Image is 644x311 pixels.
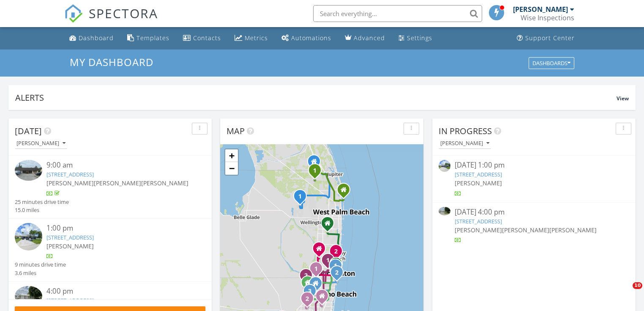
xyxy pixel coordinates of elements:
[336,251,341,256] div: 1215 Crystal Way E Unit B, Delray Beach, FL 33444
[46,223,189,234] div: 1:00 pm
[315,170,320,175] div: 15184 Alexander Run, Jupiter, FL 33478
[314,266,318,272] i: 1
[455,207,614,217] div: [DATE] 4:00 pm
[513,5,568,14] div: [PERSON_NAME]
[16,140,65,146] div: [PERSON_NAME]
[439,138,491,149] button: [PERSON_NAME]
[439,160,629,198] a: [DATE] 1:00 pm [STREET_ADDRESS] [PERSON_NAME]
[455,160,614,171] div: [DATE] 1:00 pm
[64,11,158,29] a: SPECTORA
[308,282,313,287] div: Coral Springs FL 33071
[335,270,338,276] i: 2
[439,160,450,172] img: streetview
[455,217,502,225] a: [STREET_ADDRESS]
[226,125,245,137] span: Map
[455,171,502,178] a: [STREET_ADDRESS]
[124,30,173,46] a: Templates
[344,190,349,195] div: 1100 Surf Rd, Riviera Beach FL 33404
[313,5,482,22] input: Search everything...
[455,179,502,187] span: [PERSON_NAME]
[525,34,575,42] div: Support Center
[407,34,432,42] div: Settings
[633,282,642,289] span: 10
[193,34,221,42] div: Contacts
[313,168,317,174] i: 1
[532,60,570,66] div: Dashboards
[440,140,489,146] div: [PERSON_NAME]
[291,34,331,42] div: Automations
[502,226,549,234] span: [PERSON_NAME]
[46,234,94,241] a: [STREET_ADDRESS]
[225,162,238,175] a: Zoom out
[328,260,333,265] div: 2558 NW 32nd St, Boca Raton, FL 33434
[336,265,341,270] div: 230 SW 1st St, Boca Raton, FL 33432
[245,34,268,42] div: Metrics
[337,272,342,277] div: 1555 SE 7th St, Deerfield Beach, FL 33441
[513,30,578,46] a: Support Center
[439,207,450,216] img: 9370858%2Fcover_photos%2FJ3bGlEWF0KsVw6OSgclA%2Fsmall.jpg
[141,179,188,187] span: [PERSON_NAME]
[15,92,617,103] div: Alerts
[15,198,69,206] div: 25 minutes drive time
[15,223,205,277] a: 1:00 pm [STREET_ADDRESS] [PERSON_NAME] 9 minutes drive time 3.6 miles
[341,30,388,46] a: Advanced
[15,138,67,149] button: [PERSON_NAME]
[521,14,574,22] div: Wise Inspections
[439,207,629,245] a: [DATE] 4:00 pm [STREET_ADDRESS] [PERSON_NAME][PERSON_NAME][PERSON_NAME]
[70,55,153,69] span: My Dashboard
[529,57,574,69] button: Dashboards
[15,286,42,307] img: 9370858%2Fcover_photos%2FJ3bGlEWF0KsVw6OSgclA%2Fsmall.jpg
[615,282,636,303] iframe: Intercom live chat
[225,149,238,162] a: Zoom in
[319,248,324,253] div: 9621 STERLING SHORES ST, Delray Beach FL 33067
[66,30,117,46] a: Dashboard
[46,160,189,171] div: 9:00 am
[316,268,321,273] div: 6713 NW 80th Mnr, Parkland, FL 33067
[316,283,321,288] div: Margate Blvd, Margate Florida 33063
[304,273,308,279] i: 2
[46,286,189,297] div: 4:00 pm
[15,206,69,214] div: 15.0 miles
[64,4,83,23] img: The Best Home Inspection Software - Spectora
[395,30,436,46] a: Settings
[15,125,42,137] span: [DATE]
[322,296,327,301] div: 2647 NW 33rd St, Oakland Park FL 33309
[15,160,205,214] a: 9:00 am [STREET_ADDRESS] [PERSON_NAME][PERSON_NAME][PERSON_NAME] 25 minutes drive time 15.0 miles
[308,289,311,294] i: 3
[46,297,94,304] a: [STREET_ADDRESS]
[79,34,114,42] div: Dashboard
[307,298,312,303] div: 2510 NW 94th Ter, Sunrise, FL 33322
[314,161,319,166] div: 12485 186TH STREET NORTH, Jupiter FL 33478
[278,30,335,46] a: Automations (Basic)
[310,291,315,296] div: 8101 NW 59th Pl, Tamarac, FL 33321
[549,226,597,234] span: [PERSON_NAME]
[46,171,94,178] a: [STREET_ADDRESS]
[46,179,94,187] span: [PERSON_NAME]
[327,223,333,228] div: 5964 Westfall Rd , Lake Worth FL 33463
[89,4,158,22] span: SPECTORA
[298,194,302,200] i: 1
[326,258,330,264] i: 1
[455,226,502,234] span: [PERSON_NAME]
[46,242,94,250] span: [PERSON_NAME]
[231,30,271,46] a: Metrics
[617,95,629,102] span: View
[300,196,305,201] div: 17579 48th Ct N, Loxahatchee, FL 33470
[439,125,492,137] span: In Progress
[306,296,309,302] i: 2
[15,261,66,269] div: 9 minutes drive time
[15,160,42,181] img: 9367130%2Fcover_photos%2F2D06mL0zJXfsk55sPLfd%2Fsmall.jpg
[180,30,224,46] a: Contacts
[136,34,169,42] div: Templates
[306,275,311,280] div: 11630 NW 48th St, Coral Springs, FL 33076
[334,249,338,255] i: 2
[15,269,66,277] div: 3.6 miles
[354,34,385,42] div: Advanced
[334,263,337,269] i: 1
[15,223,42,250] img: streetview
[94,179,141,187] span: [PERSON_NAME]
